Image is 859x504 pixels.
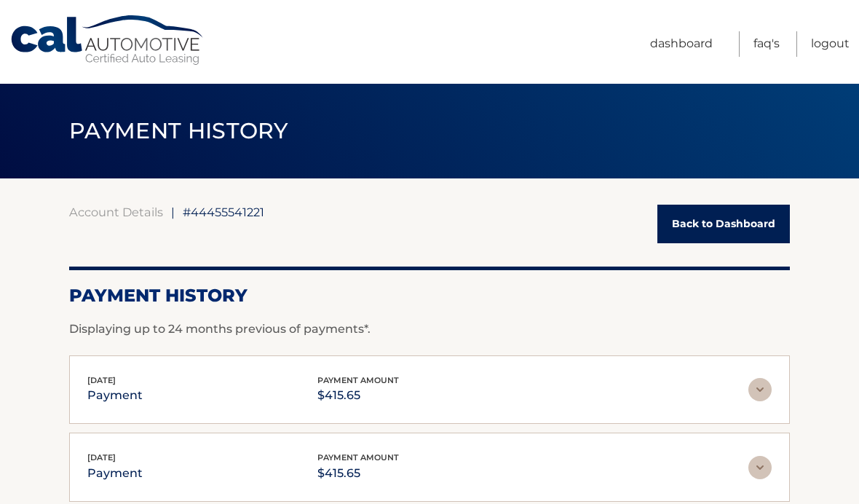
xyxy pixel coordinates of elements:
[9,15,206,66] a: Cal Automotive
[69,285,790,307] h2: Payment History
[317,452,399,462] span: payment amount
[87,375,116,385] span: [DATE]
[317,385,399,406] p: $415.65
[811,31,850,57] a: Logout
[87,463,143,484] p: payment
[183,205,264,219] span: #44455541221
[171,205,175,219] span: |
[317,463,399,484] p: $415.65
[87,452,116,462] span: [DATE]
[657,205,790,243] a: Back to Dashboard
[87,385,143,406] p: payment
[753,31,780,57] a: FAQ's
[69,117,288,144] span: PAYMENT HISTORY
[748,378,772,401] img: accordion-rest.svg
[69,320,790,338] p: Displaying up to 24 months previous of payments*.
[317,375,399,385] span: payment amount
[748,456,772,479] img: accordion-rest.svg
[650,31,713,57] a: Dashboard
[69,205,163,219] a: Account Details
